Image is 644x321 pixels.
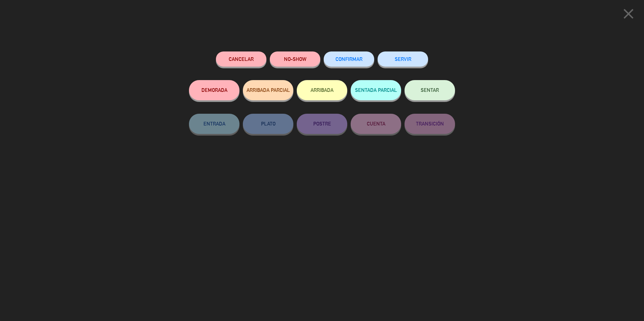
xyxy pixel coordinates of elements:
button: PLATO [243,114,293,134]
button: close [618,5,639,25]
button: SENTADA PARCIAL [351,80,401,100]
span: ARRIBADA PARCIAL [247,87,290,93]
button: TRANSICIÓN [405,114,455,134]
button: SERVIR [378,51,428,67]
button: NO-SHOW [270,51,320,67]
button: POSTRE [297,114,347,134]
button: CUENTA [351,114,401,134]
span: CONFIRMAR [335,56,362,62]
button: CONFIRMAR [324,51,374,67]
button: ARRIBADA [297,80,347,100]
button: DEMORADA [189,80,239,100]
button: ARRIBADA PARCIAL [243,80,293,100]
span: SENTAR [421,87,439,93]
button: Cancelar [216,51,266,67]
i: close [620,5,637,22]
button: ENTRADA [189,114,239,134]
button: SENTAR [405,80,455,100]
